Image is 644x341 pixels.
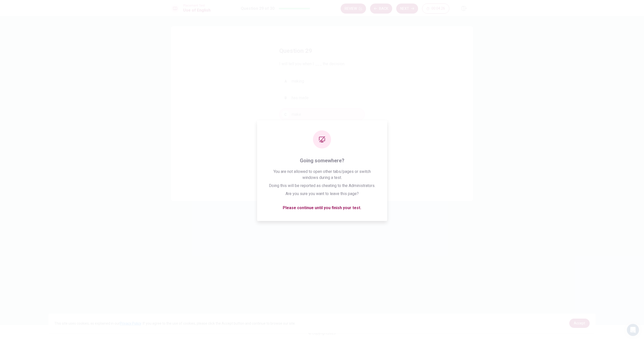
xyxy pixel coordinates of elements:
[279,108,365,121] button: Cmake
[292,111,301,118] span: make
[292,128,303,134] span: makes
[279,125,365,137] button: Dmakes
[308,331,336,335] span: © Copyright 2025
[241,6,274,12] h1: Question 29 of 30
[370,4,392,14] button: Back
[569,319,590,328] a: dismiss cookie message
[183,4,211,7] span: Placement Test
[120,321,141,325] a: Privacy Policy
[279,47,365,55] h4: Question 29
[281,127,290,135] div: D
[627,324,639,336] div: Open Intercom Messenger
[281,110,290,119] div: C
[279,92,365,104] button: Bhas made
[422,4,449,14] button: 00:04:26
[281,77,290,85] div: A
[183,7,211,13] h1: Use of English
[54,321,296,325] span: This site uses cookies, as explained in our . If you agree to the use of cookies, please click th...
[292,95,309,101] span: has made
[279,61,365,67] span: I will tell you when I ___ the decision.
[396,4,418,14] button: Next
[431,7,445,11] span: 00:04:26
[574,321,585,325] span: Accept
[292,78,304,84] span: making
[48,314,596,333] div: cookieconsent
[279,75,365,88] button: Amaking
[341,4,366,14] button: Review
[281,94,290,102] div: B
